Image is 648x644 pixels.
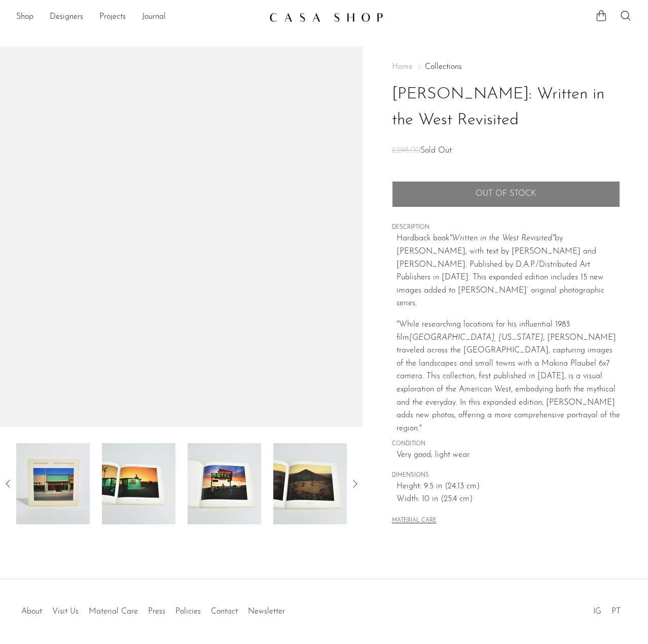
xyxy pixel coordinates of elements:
button: Add to cart [392,181,620,207]
img: Wim Wenders: Written in the West Revisited [16,443,90,524]
ul: NEW HEADER MENU [16,9,261,26]
ul: Quick links [16,599,290,619]
img: Wim Wenders: Written in the West Revisited [188,443,261,524]
a: IG [593,607,601,616]
a: Visit Us [52,607,79,616]
ul: Social Medias [588,599,626,619]
p: "While researching locations for his influential 1983 film , [PERSON_NAME] traveled across the [G... [397,318,620,435]
button: MATERIAL CARE [392,517,437,525]
span: Home [392,63,413,71]
img: Wim Wenders: Written in the West Revisited [273,443,347,524]
a: Shop [16,11,33,24]
a: Material Care [89,607,138,616]
nav: Desktop navigation [16,9,261,26]
span: Height: 9.5 in (24.13 cm) [397,480,620,493]
a: PT [611,607,621,616]
span: CONDITION [392,440,620,449]
span: Very good; light wear. [397,449,620,462]
em: [GEOGRAPHIC_DATA], [US_STATE] [409,334,543,342]
a: About [21,607,42,616]
span: £298.00 [392,147,420,155]
span: DESCRIPTION [392,223,620,232]
span: Sold Out [420,147,452,155]
span: Width: 10 in (25.4 cm) [397,493,620,506]
h1: [PERSON_NAME]: Written in the West Revisited [392,82,620,133]
a: Policies [175,607,201,616]
span: DIMENSIONS [392,471,620,480]
a: Collections [425,63,462,71]
a: Designers [50,11,83,24]
a: Projects [99,11,126,24]
em: "Written in the West Revisited" [449,234,555,242]
nav: Breadcrumbs [392,63,620,71]
span: Out of stock [476,189,536,199]
p: Hardback book by [PERSON_NAME], with text by [PERSON_NAME] and [PERSON_NAME]. Published by D.A.P.... [397,232,620,310]
a: Journal [142,11,166,24]
img: Wim Wenders: Written in the West Revisited [102,443,175,524]
a: Contact [211,607,238,616]
a: Press [148,607,165,616]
